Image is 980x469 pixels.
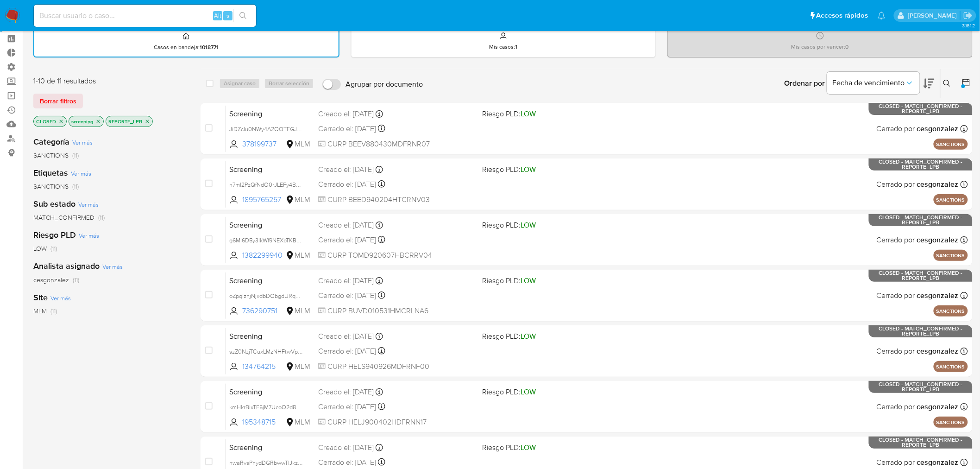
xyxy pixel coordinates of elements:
a: Salir [963,11,973,20]
a: Notificaciones [878,12,886,19]
span: Accesos rápidos [817,11,868,20]
span: 3.161.2 [962,22,975,29]
span: Alt [214,11,221,20]
input: Buscar usuario o caso... [34,10,256,22]
button: search-icon [233,9,252,22]
span: s [226,11,229,20]
p: marianela.tarsia@mercadolibre.com [908,11,960,20]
